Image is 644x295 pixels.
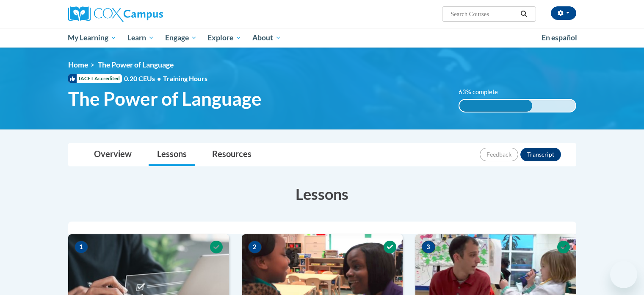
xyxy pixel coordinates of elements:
button: Transcript [520,148,561,161]
span: About [252,33,281,43]
a: En español [536,29,583,47]
span: • [157,74,161,82]
h3: Lessons [68,183,576,205]
span: My Learning [68,33,116,43]
span: The Power of Language [98,60,174,69]
span: 1 [75,241,88,253]
a: Engage [160,28,202,48]
button: Search [517,9,530,19]
div: Main menu [55,28,589,48]
iframe: Button to launch messaging window [610,261,637,288]
span: Training Hours [163,74,207,82]
a: Cox Campus [68,6,229,22]
div: 63% complete [459,100,532,112]
button: Feedback [480,148,518,161]
a: Learn [122,28,160,48]
a: Resources [204,143,260,166]
label: 63% complete [459,87,507,97]
a: Home [68,60,88,69]
input: Search Courses [450,9,517,19]
span: The Power of Language [68,87,262,110]
a: Overview [86,143,140,166]
a: Explore [202,28,247,48]
span: En español [542,33,577,42]
span: Learn [127,33,154,43]
span: 3 [422,241,435,253]
a: Lessons [149,143,195,166]
span: Explore [207,33,241,43]
button: Account Settings [551,6,576,20]
a: About [247,28,287,48]
a: My Learning [63,28,122,48]
span: IACET Accredited [68,74,122,83]
span: Engage [165,33,197,43]
img: Cox Campus [68,6,163,22]
span: 2 [248,241,262,253]
span: 0.20 CEUs [124,74,163,83]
